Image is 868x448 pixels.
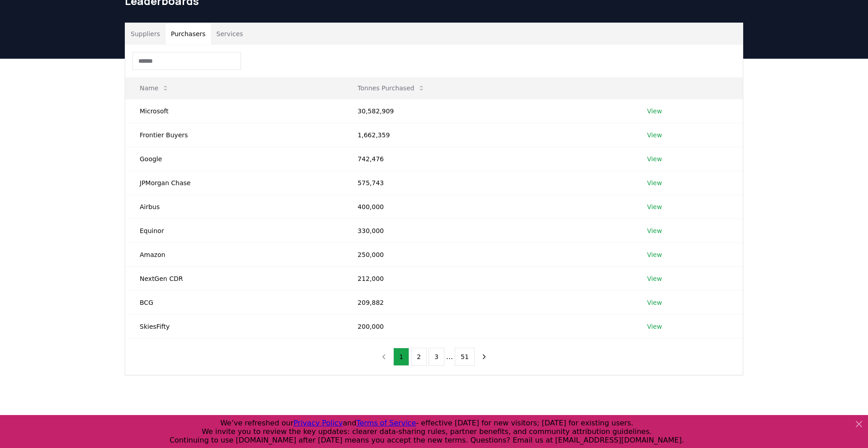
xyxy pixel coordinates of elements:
button: Services [211,23,249,45]
a: View [647,274,662,283]
td: NextGen CDR [125,266,343,290]
a: View [647,226,662,235]
button: Tonnes Purchased [350,79,432,97]
td: 212,000 [343,266,632,290]
a: View [647,178,662,187]
td: Amazon [125,243,343,266]
td: Microsoft [125,99,343,123]
a: View [647,202,662,211]
a: View [647,250,662,259]
a: View [647,298,662,307]
td: Google [125,147,343,171]
td: 250,000 [343,243,632,266]
td: 575,743 [343,171,632,195]
button: next page [476,348,492,366]
td: 330,000 [343,219,632,243]
td: Equinor [125,219,343,243]
button: Name [132,79,176,97]
a: View [647,131,662,140]
td: Airbus [125,195,343,219]
td: 742,476 [343,147,632,171]
td: Frontier Buyers [125,123,343,147]
td: BCG [125,290,343,314]
td: 209,882 [343,290,632,314]
a: View [647,107,662,116]
td: 30,582,909 [343,99,632,123]
td: JPMorgan Chase [125,171,343,195]
td: 1,662,359 [343,123,632,147]
td: 200,000 [343,314,632,338]
button: 2 [411,348,427,366]
td: SkiesFifty [125,314,343,338]
li: ... [446,351,453,362]
button: Suppliers [125,23,165,45]
button: Purchasers [165,23,211,45]
button: 51 [455,348,475,366]
button: 1 [393,348,409,366]
a: View [647,322,662,331]
td: 400,000 [343,195,632,219]
a: View [647,154,662,163]
button: 3 [429,348,444,366]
